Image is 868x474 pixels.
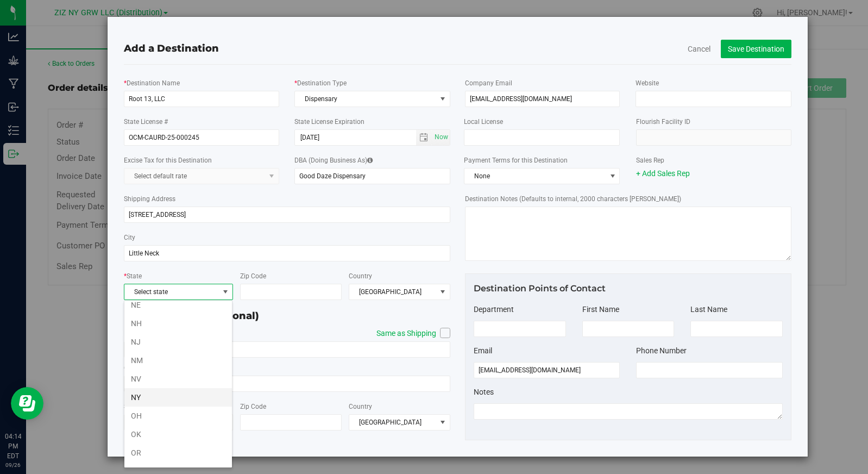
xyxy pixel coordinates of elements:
span: Phone Number [636,346,687,355]
span: Set Current date [432,129,451,145]
label: DBA (Doing Business As) [294,155,373,165]
span: select [416,130,432,145]
li: OH [124,407,232,425]
span: select [436,91,450,107]
label: Excise Tax for this Destination [124,155,212,165]
button: Cancel [688,43,710,54]
label: City [124,233,135,242]
label: Destination Notes (Defaults to internal, 2000 characters [PERSON_NAME]) [465,194,681,204]
label: State License Expiration [294,117,364,127]
li: OR [124,444,232,462]
label: Shipping Address [124,194,175,204]
label: Same as Shipping [366,328,450,339]
button: Save Destination [721,40,791,58]
span: None [464,169,606,184]
span: [GEOGRAPHIC_DATA] [349,284,436,300]
label: Sales Rep [636,155,664,165]
label: Zip Code [240,402,266,411]
li: NJ [124,333,232,351]
span: Destination Points of Contact [474,283,606,294]
span: First Name [582,305,619,314]
input: Format: (999) 999-9999 [636,362,782,378]
li: NY [124,388,232,407]
label: Payment Terms for this Destination [464,155,620,165]
span: select [432,130,450,145]
a: + Add Sales Rep [636,169,690,178]
label: Flourish Facility ID [636,117,690,127]
span: Last Name [690,305,727,314]
iframe: Resource center [11,387,43,420]
i: DBA is the name that will appear in destination selectors and in grids. If left blank, it will be... [367,157,373,164]
label: Local License [464,117,503,127]
div: Add a Destination [124,41,791,56]
li: NE [124,296,232,314]
label: Company Email [465,78,512,88]
span: [GEOGRAPHIC_DATA] [349,415,436,430]
li: NH [124,314,232,333]
li: NM [124,351,232,370]
span: Dispensary [295,91,436,107]
label: Destination Name [124,78,180,88]
label: Website [636,78,659,88]
label: Zip Code [240,271,266,281]
span: Department [474,305,514,314]
span: Notes [474,388,494,396]
label: State License # [124,117,168,127]
li: OK [124,425,232,444]
label: Country [349,271,372,281]
label: State [124,271,142,281]
label: Country [349,402,372,411]
span: Select state [124,284,218,300]
li: NV [124,370,232,388]
div: Billing Address (optional) [124,309,450,323]
label: Destination Type [294,78,347,88]
span: Email [474,346,492,355]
